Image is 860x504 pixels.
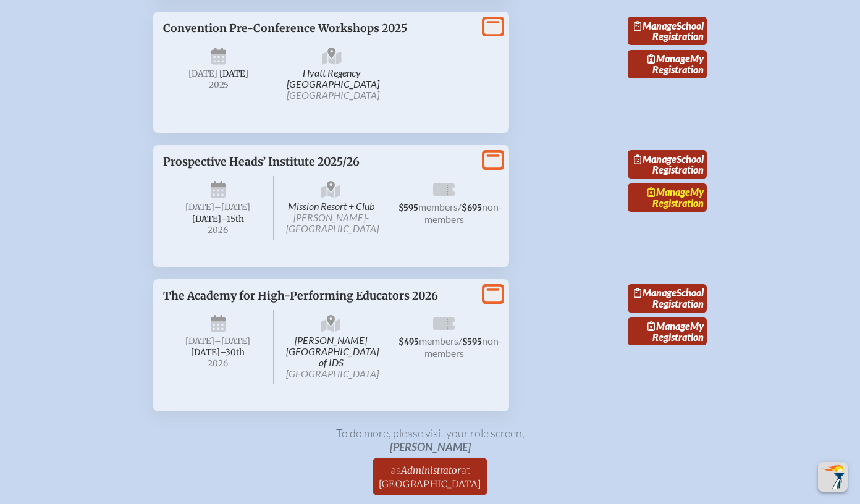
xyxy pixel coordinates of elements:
span: [DATE] [185,202,214,212]
span: [GEOGRAPHIC_DATA] [379,478,482,490]
a: ManageSchool Registration [628,17,707,45]
span: members [419,335,458,346]
a: asAdministratorat[GEOGRAPHIC_DATA] [374,458,487,495]
span: Hyatt Regency [GEOGRAPHIC_DATA] [277,43,388,106]
span: $595 [398,203,418,213]
span: –[DATE] [214,336,250,346]
span: Mission Resort + Club [276,176,387,240]
a: ManageMy Registration [628,50,707,78]
span: [PERSON_NAME][GEOGRAPHIC_DATA] of IDS [276,310,387,384]
span: [DATE] [185,336,214,346]
span: 2025 [173,80,264,90]
span: [PERSON_NAME] [390,440,471,453]
span: 2026 [173,359,263,368]
span: Administrator [401,464,461,476]
p: To do more, please visit your role screen , [153,426,707,454]
span: Manage [647,52,690,64]
a: ManageSchool Registration [628,284,707,313]
button: Scroll Top [818,462,848,492]
a: ManageMy Registration [628,183,707,212]
span: [DATE]–⁠30th [191,347,245,358]
span: [GEOGRAPHIC_DATA] [286,367,379,379]
span: The Academy for High-Performing Educators 2026 [163,289,438,303]
span: $595 [462,337,482,347]
span: –[DATE] [214,202,250,212]
span: [DATE]–⁠15th [192,214,244,224]
span: non-members [424,201,503,225]
span: Manage [647,186,690,198]
span: Prospective Heads’ Institute 2025/26 [163,155,360,169]
img: To the top [820,464,845,489]
span: [PERSON_NAME]-[GEOGRAPHIC_DATA] [286,211,379,234]
span: 2026 [173,225,263,235]
a: ManageMy Registration [628,317,707,346]
span: $695 [462,203,482,213]
span: Manage [647,320,690,332]
span: [DATE] [188,69,217,79]
span: as [390,463,401,476]
span: / [458,335,462,346]
span: Manage [634,287,677,298]
span: Manage [634,153,677,165]
span: at [461,463,470,476]
span: $495 [398,337,419,347]
span: Manage [634,20,677,31]
span: [GEOGRAPHIC_DATA] [287,89,379,101]
span: Convention Pre-Conference Workshops 2025 [163,22,407,35]
span: non-members [424,335,503,359]
a: ManageSchool Registration [628,150,707,178]
span: / [458,201,462,212]
span: [DATE] [219,69,248,79]
span: members [418,201,458,212]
